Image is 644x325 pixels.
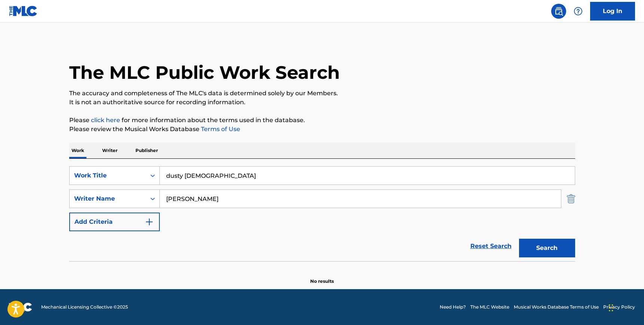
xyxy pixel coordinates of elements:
a: Privacy Policy [603,304,635,310]
img: logo [9,303,32,312]
form: Search Form [69,166,575,261]
img: MLC Logo [9,6,38,16]
button: Search [519,239,575,257]
a: Terms of Use [199,126,240,133]
p: Publisher [133,143,160,158]
button: Add Criteria [69,213,160,231]
a: click here [91,117,120,124]
a: Need Help? [440,304,466,310]
img: search [554,7,563,16]
a: Public Search [551,4,566,19]
p: The accuracy and completeness of The MLC's data is determined solely by our Members. [69,89,575,98]
p: No results [310,269,334,285]
p: It is not an authoritative source for recording information. [69,98,575,107]
img: help [574,7,583,16]
div: Work Title [74,171,141,180]
a: Log In [590,2,635,21]
p: Work [69,143,86,158]
p: Please review the Musical Works Database [69,125,575,134]
img: Delete Criterion [567,189,575,208]
a: The MLC Website [470,304,509,310]
iframe: Chat Widget [607,289,644,325]
span: Mechanical Licensing Collective © 2025 [41,304,128,310]
div: Writer Name [74,194,141,203]
div: Drag [609,297,613,319]
div: Help [571,4,586,19]
a: Musical Works Database Terms of Use [514,304,599,310]
h1: The MLC Public Work Search [69,61,340,84]
p: Please for more information about the terms used in the database. [69,116,575,125]
img: 9d2ae6d4665cec9f34b9.svg [145,217,154,226]
a: Reset Search [467,238,515,254]
p: Writer [100,143,120,158]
